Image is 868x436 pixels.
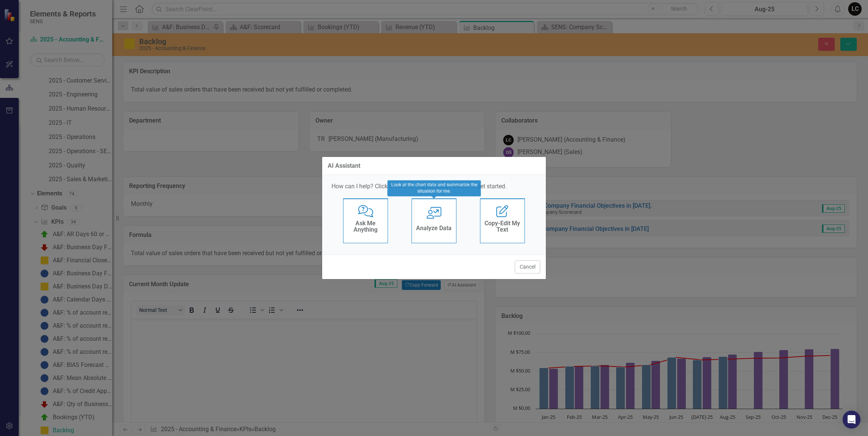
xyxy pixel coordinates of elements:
[484,220,521,233] h4: Copy-Edit My Text
[347,220,384,233] h4: Ask Me Anything
[331,182,537,191] p: How can I help? Click on one of the templates below to get started.
[843,411,861,429] div: Open Intercom Messenger
[515,260,540,273] button: Cancel
[416,225,452,232] h4: Analyze Data
[387,180,481,196] div: Look at the chart data and summarize the situation for me.
[328,163,360,169] div: AI Assistant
